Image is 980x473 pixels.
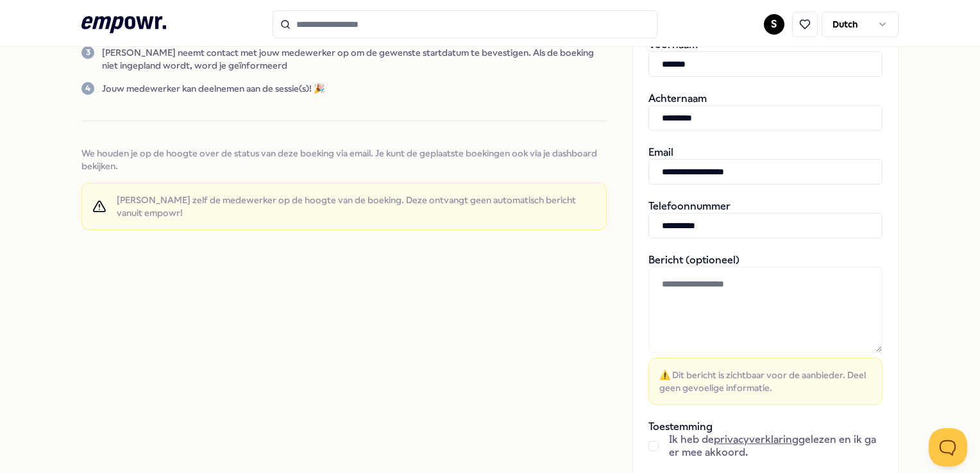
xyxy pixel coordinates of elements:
a: privacyverklaring [714,433,798,445]
div: Bericht (optioneel) [648,254,883,405]
span: Ik heb de gelezen en ik ga er mee akkoord. [669,433,883,459]
button: S [764,14,784,35]
div: Toestemming [648,420,883,459]
div: Voornaam [648,38,883,77]
div: 4 [81,82,94,95]
p: [PERSON_NAME] neemt contact met jouw medewerker op om de gewenste startdatum te bevestigen. Als d... [102,46,606,72]
input: Search for products, categories or subcategories [273,10,657,38]
div: Telefoonnummer [648,200,883,238]
div: Achternaam [648,92,883,131]
p: Jouw medewerker kan deelnemen aan de sessie(s)! 🎉 [102,82,325,95]
iframe: Help Scout Beacon - Open [929,428,967,467]
div: Email [648,146,883,185]
div: 3 [81,46,94,59]
span: ⚠️ Dit bericht is zichtbaar voor de aanbieder. Deel geen gevoelige informatie. [659,369,872,394]
span: We houden je op de hoogte over de status van deze boeking via email. Je kunt de geplaatste boekin... [81,147,606,172]
span: [PERSON_NAME] zelf de medewerker op de hoogte van de boeking. Deze ontvangt geen automatisch beri... [117,194,596,219]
